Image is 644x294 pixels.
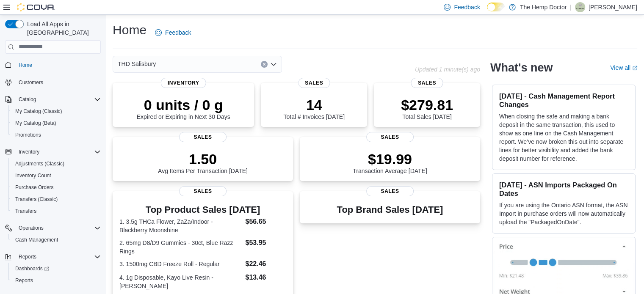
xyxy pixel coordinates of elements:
span: Inventory [161,78,206,88]
input: Dark Mode [487,3,505,11]
button: Clear input [261,61,268,68]
h3: Top Brand Sales [DATE] [337,205,443,215]
div: Richard Satterfield [575,2,585,12]
span: THD Salisbury [118,59,156,69]
span: Dashboards [12,264,101,274]
button: Transfers (Classic) [8,193,104,205]
span: Sales [179,132,227,142]
p: If you are using the Ontario ASN format, the ASN Import in purchase orders will now automatically... [499,201,628,226]
a: My Catalog (Beta) [12,118,60,128]
dt: 4. 1g Disposable, Kayo Live Resin - [PERSON_NAME] [119,273,242,290]
button: Home [2,59,104,71]
p: 1.50 [158,151,248,168]
a: Transfers (Classic) [12,194,61,204]
div: Expired or Expiring in Next 30 Days [137,96,230,120]
span: Customers [19,79,43,86]
button: Catalog [15,94,39,104]
span: Reports [19,253,36,260]
div: Avg Items Per Transaction [DATE] [158,151,248,174]
p: The Hemp Doctor [520,2,567,12]
button: My Catalog (Classic) [8,105,104,117]
button: Operations [2,222,104,234]
span: Sales [366,132,414,142]
a: Reports [12,275,36,286]
button: Operations [15,223,47,233]
div: Transaction Average [DATE] [353,151,427,174]
span: My Catalog (Classic) [15,108,62,115]
button: Reports [2,251,104,263]
span: Dashboards [15,265,49,272]
span: Adjustments (Classic) [15,160,64,167]
span: Cash Management [12,235,101,245]
span: Operations [19,225,44,231]
dd: $53.95 [245,238,286,248]
span: Home [19,62,32,69]
button: Adjustments (Classic) [8,158,104,170]
button: Transfers [8,205,104,217]
div: Total # Invoices [DATE] [283,96,344,120]
dt: 1. 3.5g THCa Flower, ZaZa/Indoor - Blackberry Moonshine [119,217,242,234]
a: Transfers [12,206,40,216]
span: Promotions [15,132,41,138]
svg: External link [632,66,637,71]
span: Adjustments (Classic) [12,159,101,169]
span: Inventory Count [12,170,101,181]
span: Reports [15,277,33,284]
dd: $13.46 [245,272,286,283]
span: Transfers (Classic) [12,194,101,204]
a: My Catalog (Classic) [12,106,66,116]
span: Feedback [165,28,191,37]
p: $19.99 [353,151,427,168]
span: Reports [12,275,101,286]
span: Cash Management [15,236,58,243]
h3: [DATE] - Cash Management Report Changes [499,92,628,109]
span: Inventory [15,147,101,157]
button: Purchase Orders [8,181,104,193]
img: Cova [17,3,55,11]
span: Operations [15,223,101,233]
button: My Catalog (Beta) [8,117,104,129]
span: My Catalog (Beta) [12,118,101,128]
span: Home [15,60,101,70]
span: Catalog [19,96,36,103]
span: Load All Apps in [GEOGRAPHIC_DATA] [24,20,101,37]
span: Catalog [15,94,101,104]
h2: What's new [490,61,553,74]
button: Cash Management [8,234,104,246]
span: Transfers (Classic) [15,196,58,203]
a: Adjustments (Classic) [12,159,68,169]
dd: $56.65 [245,217,286,227]
a: Dashboards [12,264,53,274]
button: Promotions [8,129,104,141]
span: Transfers [12,206,101,216]
p: | [570,2,572,12]
p: 0 units / 0 g [137,96,230,113]
button: Inventory [2,146,104,158]
span: Transfers [15,208,36,214]
span: Promotions [12,130,101,140]
button: Customers [2,76,104,88]
a: Feedback [152,24,194,41]
span: Customers [15,77,101,88]
span: Sales [366,186,414,196]
h3: Top Product Sales [DATE] [119,205,286,215]
a: View allExternal link [610,64,637,71]
a: Cash Management [12,235,61,245]
a: Customers [15,77,47,88]
button: Catalog [2,93,104,105]
button: Reports [8,275,104,286]
span: Feedback [454,3,480,11]
dt: 2. 65mg D8/D9 Gummies - 30ct, Blue Razz Rings [119,239,242,256]
button: Open list of options [270,61,277,68]
p: Updated 1 minute(s) ago [415,66,480,73]
p: 14 [283,96,344,113]
p: [PERSON_NAME] [589,2,637,12]
span: My Catalog (Beta) [15,120,56,126]
span: Reports [15,252,101,262]
span: Sales [179,186,227,196]
dt: 3. 1500mg CBD Freeze Roll - Regular [119,260,242,268]
span: Purchase Orders [12,182,101,192]
button: Reports [15,252,40,262]
span: Sales [298,78,330,88]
